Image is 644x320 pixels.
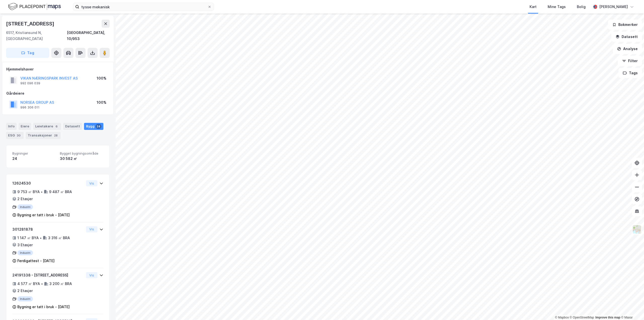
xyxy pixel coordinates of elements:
div: Bygning er tatt i bruk - [DATE] [17,304,70,310]
div: Kart [530,4,537,10]
button: Analyse [613,44,642,54]
div: Eiere [19,123,31,130]
div: [GEOGRAPHIC_DATA], 10/953 [67,30,110,42]
a: OpenStreetMap [570,316,594,319]
div: 100% [97,75,106,81]
div: Hjemmelshaver [6,66,109,72]
div: • [41,282,43,286]
div: 301281878 [12,226,84,232]
div: Ferdigattest - [DATE] [17,258,55,264]
div: 12624530 [12,180,84,186]
input: Søk på adresse, matrikkel, gårdeiere, leietakere eller personer [79,3,208,11]
div: Leietakere [33,123,61,130]
div: 2 Etasjer [17,196,33,202]
div: 6517, Kristiansund N, [GEOGRAPHIC_DATA] [6,30,67,42]
div: Info [6,123,17,130]
button: Vis [86,272,97,278]
button: Datasett [611,32,642,42]
div: ESG [6,132,24,139]
div: 4 577 ㎡ BYA [17,281,40,287]
div: Datasett [63,123,82,130]
div: 30 [16,133,22,138]
span: Bygget bygningsområde [60,151,103,156]
div: 3 Etasjer [17,242,33,248]
button: Tags [619,68,642,78]
iframe: Chat Widget [619,296,644,320]
div: 992 096 039 [20,81,40,85]
div: 996 306 011 [20,105,39,110]
button: Filter [618,56,642,66]
div: • [40,236,42,240]
div: 9 753 ㎡ BYA [17,189,40,195]
div: 24 [96,124,101,129]
button: Vis [86,226,97,232]
button: Bokmerker [608,20,642,30]
div: Mine Tags [548,4,566,10]
div: [STREET_ADDRESS] [6,20,55,28]
div: Gårdeiere [6,90,109,96]
button: Vis [86,180,97,186]
img: Z [632,225,642,234]
div: 1 147 ㎡ BYA [17,235,39,241]
div: 100% [97,99,106,105]
div: 3 316 ㎡ BRA [48,235,70,241]
div: 9 487 ㎡ BRA [49,189,72,195]
div: Bygg [84,123,103,130]
div: 24191338 - [STREET_ADDRESS] [12,272,84,278]
div: [PERSON_NAME] [599,4,628,10]
span: Bygninger [12,151,56,156]
div: 28 [53,133,59,138]
div: Transaksjoner [26,132,61,139]
div: 24 [12,156,56,162]
div: Bolig [577,4,586,10]
img: logo.f888ab2527a4732fd821a326f86c7f29.svg [8,2,61,11]
div: Bygning er tatt i bruk - [DATE] [17,212,70,218]
div: 30 582 ㎡ [60,156,103,162]
div: 6 [54,124,59,129]
a: Mapbox [555,316,569,319]
div: • [41,190,43,194]
div: 2 Etasjer [17,288,33,294]
a: Improve this map [595,316,620,319]
button: Tag [6,48,49,58]
div: 3 200 ㎡ BRA [49,281,72,287]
